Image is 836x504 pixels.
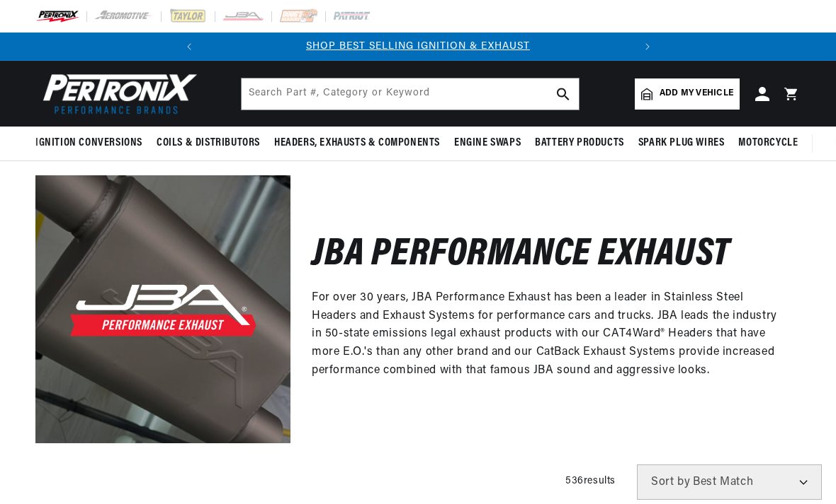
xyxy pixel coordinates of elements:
p: For over 30 years, JBA Performance Exhaust has been a leader in Stainless Steel Headers and Exhau... [312,289,779,380]
div: Announcement [203,39,633,54]
h2: JBA Performance Exhaust [312,239,730,272]
button: Translation missing: en.sections.announcements.previous_announcement [175,33,203,61]
summary: Battery Products [528,127,631,160]
summary: Coils & Distributors [149,127,267,160]
summary: Spark Plug Wires [631,127,732,160]
span: Coils & Distributors [157,136,260,151]
summary: Motorcycle [731,127,805,160]
input: Search Part #, Category or Keyword [242,78,579,110]
span: Add my vehicle [660,87,733,100]
img: Pertronix [35,69,198,118]
span: Headers, Exhausts & Components [274,136,440,151]
button: Translation missing: en.sections.announcements.next_announcement [633,33,662,61]
button: search button [548,78,579,110]
summary: Headers, Exhausts & Components [267,127,447,160]
span: Battery Products [535,136,624,151]
span: Ignition Conversions [35,136,142,151]
span: 536 results [565,476,616,486]
img: JBA Performance Exhaust [35,175,290,443]
summary: Engine Swaps [447,127,528,160]
a: Add my vehicle [635,78,740,110]
a: SHOP BEST SELLING IGNITION & EXHAUST [306,41,530,52]
span: Engine Swaps [454,136,521,151]
span: Spark Plug Wires [638,136,725,151]
div: 1 of 2 [203,39,633,54]
span: Sort by [651,476,690,488]
summary: Ignition Conversions [35,127,149,160]
select: Sort by [637,464,822,500]
span: Motorcycle [738,136,798,151]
